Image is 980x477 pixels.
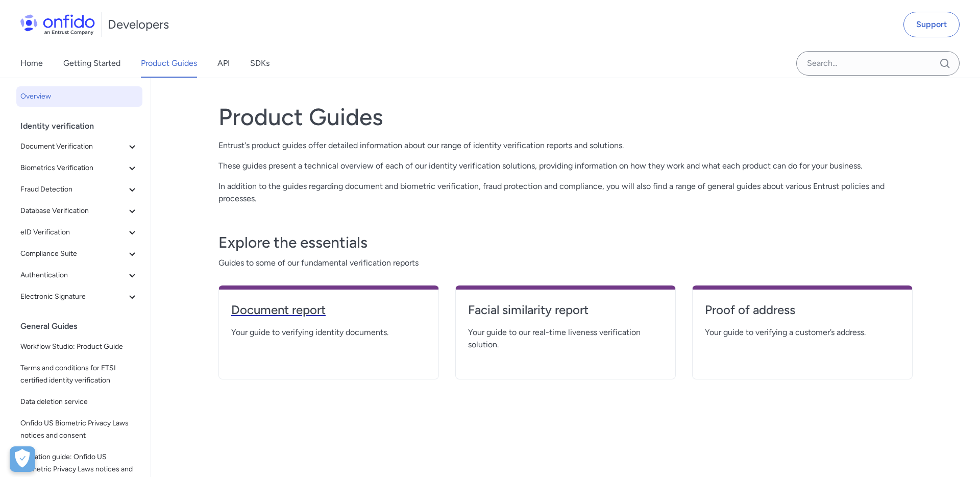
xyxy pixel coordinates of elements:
[16,222,142,243] button: eID Verification
[468,302,663,326] a: Facial similarity report
[16,158,142,178] button: Biometrics Verification
[250,49,269,78] a: SDKs
[231,302,426,326] a: Document report
[20,269,126,281] span: Authentication
[16,244,142,264] button: Compliance Suite
[218,160,913,172] p: These guides present a technical overview of each of our identity verification solutions, providi...
[20,417,138,442] span: Onfido US Biometric Privacy Laws notices and consent
[903,12,960,37] a: Support
[20,205,126,217] span: Database Verification
[20,316,146,337] div: General Guides
[16,358,142,391] a: Terms and conditions for ETSI certified identity verification
[218,257,913,269] span: Guides to some of our fundamental verification reports
[218,180,913,205] p: In addition to the guides regarding document and biometric verification, fraud protection and com...
[20,49,43,78] a: Home
[10,446,35,472] div: Cookie Preferences
[16,179,142,200] button: Fraud Detection
[20,226,126,238] span: eID Verification
[20,90,138,103] span: Overview
[20,183,126,196] span: Fraud Detection
[218,103,913,131] h1: Product Guides
[141,49,197,78] a: Product Guides
[16,413,142,446] a: Onfido US Biometric Privacy Laws notices and consent
[705,302,900,326] a: Proof of address
[16,136,142,157] button: Document Verification
[796,51,960,76] input: Onfido search input field
[218,139,913,152] p: Entrust's product guides offer detailed information about our range of identity verification repo...
[20,291,126,303] span: Electronic Signature
[705,302,900,318] h4: Proof of address
[217,49,230,78] a: API
[231,326,426,339] span: Your guide to verifying identity documents.
[20,140,126,153] span: Document Verification
[20,14,95,35] img: Onfido Logo
[10,446,35,472] button: Open Preferences
[63,49,120,78] a: Getting Started
[231,302,426,318] h4: Document report
[705,326,900,339] span: Your guide to verifying a customer’s address.
[16,392,142,412] a: Data deletion service
[20,396,138,408] span: Data deletion service
[20,162,126,174] span: Biometrics Verification
[16,86,142,107] a: Overview
[20,341,138,353] span: Workflow Studio: Product Guide
[108,16,169,33] h1: Developers
[468,302,663,318] h4: Facial similarity report
[20,116,146,136] div: Identity verification
[218,232,913,253] h3: Explore the essentials
[16,337,142,357] a: Workflow Studio: Product Guide
[20,362,138,387] span: Terms and conditions for ETSI certified identity verification
[468,326,663,351] span: Your guide to our real-time liveness verification solution.
[20,248,126,260] span: Compliance Suite
[16,265,142,285] button: Authentication
[16,287,142,307] button: Electronic Signature
[16,201,142,221] button: Database Verification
